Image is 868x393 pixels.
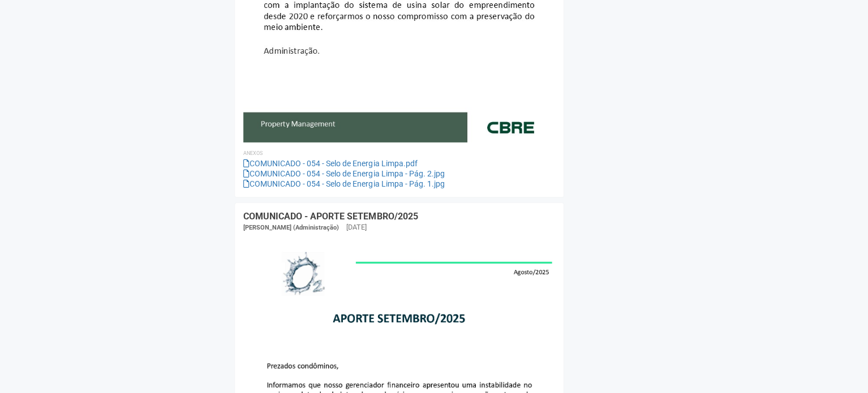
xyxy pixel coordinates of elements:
[243,169,444,178] a: COMUNICADO - 054 - Selo de Energia Limpa - Pág. 2.jpg
[346,222,367,232] div: [DATE]
[243,179,444,188] a: COMUNICADO - 054 - Selo de Energia Limpa - Pág. 1.jpg
[243,148,555,158] li: Anexos
[243,211,418,222] a: COMUNICADO - APORTE SETEMBRO/2025
[243,159,417,168] a: COMUNICADO - 054 - Selo de Energia Limpa.pdf
[243,224,339,231] span: [PERSON_NAME] (Administração)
